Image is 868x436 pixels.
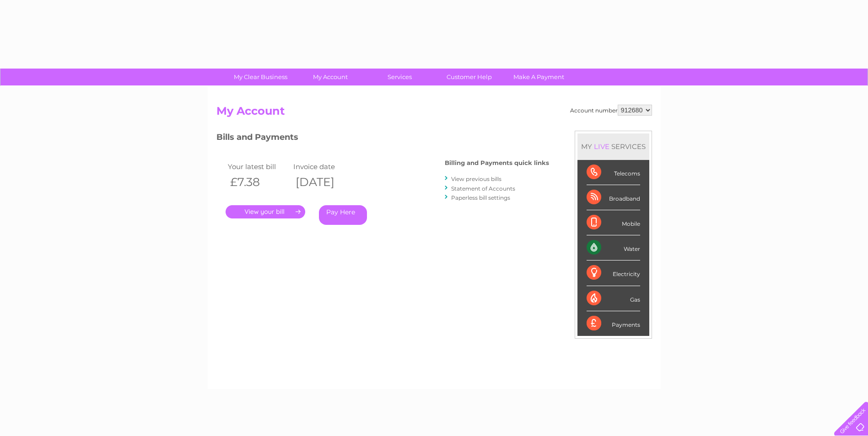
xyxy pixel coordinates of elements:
[587,286,640,311] div: Gas
[570,105,652,116] div: Account number
[226,173,291,191] th: £7.38
[291,173,357,191] th: [DATE]
[445,160,549,166] h4: Billing and Payments quick links
[451,194,510,201] a: Paperless bill settings
[292,69,368,85] a: My Account
[587,185,640,210] div: Broadband
[451,175,501,182] a: View previous bills
[291,160,357,173] td: Invoice date
[362,69,437,85] a: Services
[319,205,367,225] a: Pay Here
[431,69,507,85] a: Customer Help
[226,160,291,173] td: Your latest bill
[501,69,577,85] a: Make A Payment
[216,131,549,147] h3: Bills and Payments
[592,142,611,151] div: LIVE
[216,105,652,122] h2: My Account
[587,235,640,261] div: Water
[223,69,298,85] a: My Clear Business
[451,185,515,192] a: Statement of Accounts
[226,205,305,218] a: .
[577,133,649,160] div: MY SERVICES
[587,311,640,336] div: Payments
[587,261,640,286] div: Electricity
[587,160,640,185] div: Telecoms
[587,210,640,235] div: Mobile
